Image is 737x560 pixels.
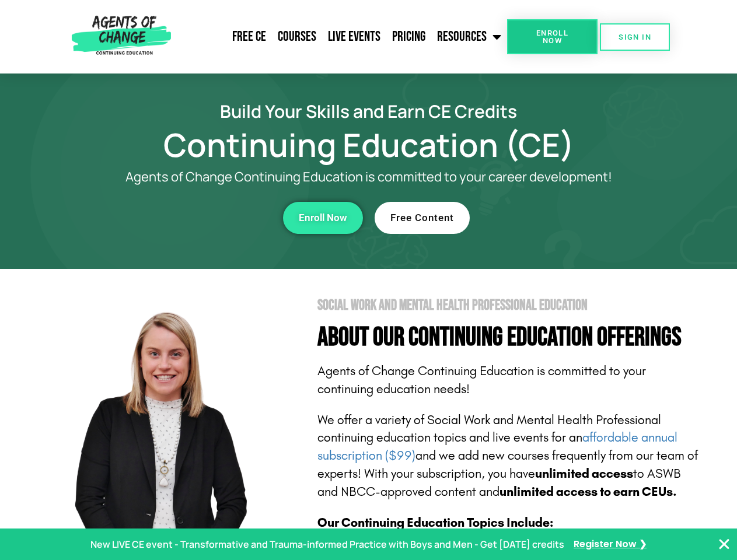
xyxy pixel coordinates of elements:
[83,170,655,184] p: Agents of Change Continuing Education is committed to your career development!
[600,23,670,51] a: SIGN IN
[507,19,598,54] a: Enroll Now
[317,411,701,501] p: We offer a variety of Social Work and Mental Health Professional continuing education topics and ...
[90,536,564,553] p: New LIVE CE event - Transformative and Trauma-informed Practice with Boys and Men - Get [DATE] cr...
[375,202,470,234] a: Free Content
[535,466,633,481] b: unlimited access
[36,103,701,120] h2: Build Your Skills and Earn CE Credits
[526,29,579,44] span: Enroll Now
[317,298,701,313] h2: Social Work and Mental Health Professional Education
[317,324,701,351] h4: About Our Continuing Education Offerings
[176,22,507,51] nav: Menu
[317,515,553,530] b: Our Continuing Education Topics Include:
[717,537,731,551] button: Close Banner
[272,22,322,51] a: Courses
[322,22,386,51] a: Live Events
[386,22,431,51] a: Pricing
[36,131,701,158] h1: Continuing Education (CE)
[299,213,347,223] span: Enroll Now
[283,202,363,234] a: Enroll Now
[226,22,272,51] a: Free CE
[500,484,677,499] b: unlimited access to earn CEUs.
[574,536,647,553] a: Register Now ❯
[431,22,507,51] a: Resources
[390,213,454,223] span: Free Content
[317,363,646,397] span: Agents of Change Continuing Education is committed to your continuing education needs!
[619,33,651,41] span: SIGN IN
